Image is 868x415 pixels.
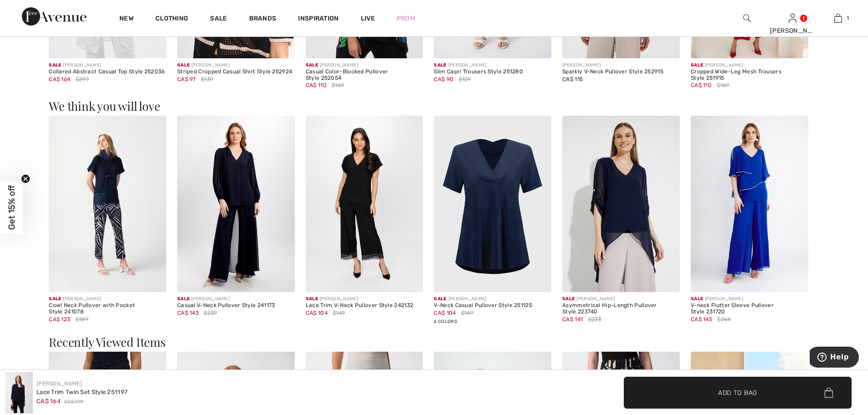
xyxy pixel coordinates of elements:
h3: Recently Viewed Items [49,336,819,348]
div: Lace Trim V-Neck Pullover Style 242132 [306,302,423,309]
img: Lace Trim V-Neck Pullover Style 242132 [306,116,423,292]
img: V-Neck Casual Pullover Style 251125 [434,116,551,292]
span: $169 [717,81,729,89]
span: Sale [306,62,318,68]
span: Sale [177,296,190,302]
div: [PERSON_NAME] [691,62,808,69]
span: $189 [76,315,88,323]
img: My Info [789,13,796,24]
button: Add to Bag [624,377,852,409]
span: CA$ 145 [691,316,712,323]
span: $139 [201,75,213,83]
div: Cropped Wide-Leg Mesh Trousers Style 251915 [691,69,808,82]
img: 1ère Avenue [22,7,87,26]
span: Sale [434,62,446,68]
span: CA$ 164 [49,76,70,82]
div: Lace Trim Twin Set Style 251197 [36,388,128,397]
div: [PERSON_NAME] [49,296,166,302]
div: [PERSON_NAME] [562,62,680,69]
span: CA$ 110 [306,82,327,88]
span: Sale [49,62,61,68]
span: Sale [434,296,446,302]
span: CA$ 104 [306,310,328,316]
div: [PERSON_NAME] [562,296,680,302]
span: $264 [717,315,730,323]
img: search the website [743,13,751,24]
span: CA$ 104 [434,310,456,316]
a: New [119,15,134,24]
a: [PERSON_NAME] [36,380,82,387]
span: CA$ 143 [177,310,199,316]
span: 6 Colors [434,319,457,324]
img: V-neck Flutter Sleeve Pullover Style 231720 [691,116,808,292]
div: [PERSON_NAME] [691,296,808,302]
a: Live [361,14,375,23]
button: Close teaser [21,174,30,183]
a: Brands [249,15,277,24]
img: Bag.svg [824,388,833,398]
img: Cowl Neck Pullover with Pocket Style 241078 [49,116,166,292]
span: Sale [306,296,318,302]
span: Sale [177,62,190,68]
span: $299 [76,75,89,83]
span: Inspiration [298,15,339,24]
div: Casual Color-Blocked Pullover Style 252054 [306,69,423,82]
a: Sign In [789,14,796,22]
a: Prom [397,14,415,23]
div: Collared Abstract Casual Top Style 252036 [49,69,166,75]
a: Clothing [155,15,188,24]
span: CA$ 164 [36,398,61,405]
div: [PERSON_NAME] [306,296,423,302]
span: Sale [562,296,575,302]
span: $149 [461,309,473,317]
span: Add to Bag [718,388,757,397]
span: $129 [459,75,471,83]
div: [PERSON_NAME] [306,62,423,69]
div: [PERSON_NAME] [49,62,166,69]
div: Striped Cropped Casual Shirt Style 252924 [177,69,295,75]
div: Cowl Neck Pullover with Pocket Style 241078 [49,302,166,315]
div: [PERSON_NAME] [177,62,295,69]
span: CA$ 141 [562,316,583,323]
span: Sale [691,62,703,68]
img: My Bag [834,13,842,24]
div: [PERSON_NAME] [434,62,551,69]
span: $239 [204,309,217,317]
span: CA$ 115 [562,76,583,82]
span: CA$ 123 [49,316,70,323]
a: 1 [816,13,860,24]
span: Sale [49,296,61,302]
div: [PERSON_NAME] [177,296,295,302]
span: 1 [847,14,849,22]
div: [PERSON_NAME] [434,296,551,302]
img: Casual V-Neck Pullover Style 241173 [177,116,295,292]
span: Get 15% off [6,185,17,230]
span: Sale [691,296,703,302]
div: Casual V-Neck Pullover Style 241173 [177,302,295,309]
div: V-Neck Casual Pullover Style 251125 [434,302,551,309]
span: $169 [332,81,344,89]
div: V-neck Flutter Sleeve Pullover Style 231720 [691,302,808,315]
img: Asymmetrical Hip-Length Pullover Style 223740 [562,116,680,292]
div: Slim Capri Trousers Style 251280 [434,69,551,75]
h3: We think you will love [49,100,819,112]
span: CA$ 97 [177,76,196,82]
span: CA$ 110 [691,82,712,88]
span: CA$ 299 [64,399,83,405]
img: Lace Trim Twin Set Style 251197 [5,372,33,413]
span: CA$ 90 [434,76,453,82]
iframe: Opens a widget where you can find more information [810,347,859,369]
a: Sale [210,15,227,24]
div: Asymmetrical Hip-Length Pullover Style 223740 [562,302,680,315]
span: $149 [333,309,345,317]
div: Sparkly V-Neck Pullover Style 252915 [562,69,680,75]
div: [PERSON_NAME] [770,26,815,36]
